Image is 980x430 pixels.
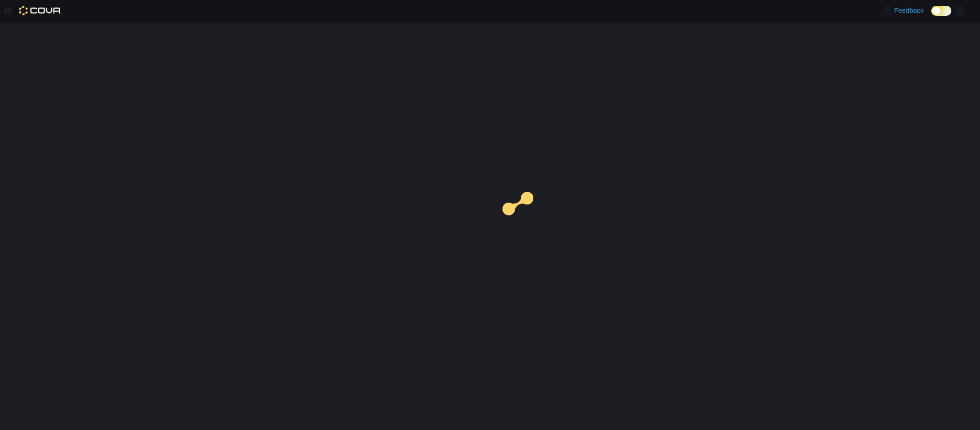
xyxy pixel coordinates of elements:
img: cova-loader [490,185,562,257]
img: Cova [19,6,62,15]
span: Feedback [894,6,924,15]
a: Feedback [879,1,927,20]
input: Dark Mode [931,6,951,16]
